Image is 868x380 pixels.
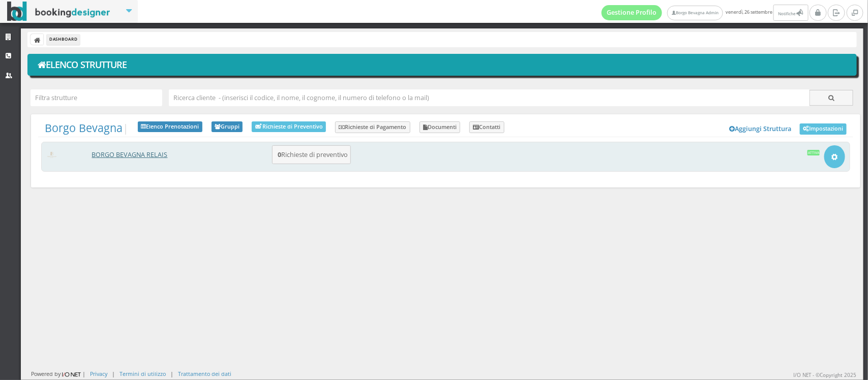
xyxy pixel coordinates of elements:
[47,34,80,45] li: Dashboard
[602,5,810,21] span: venerdì, 26 settembre
[46,152,58,158] img: 51bacd86f2fc11ed906d06074585c59a_max100.png
[138,121,202,133] a: Elenco Prenotazioni
[275,151,348,159] h5: Richieste di preventivo
[45,121,129,135] span: |
[278,150,281,159] b: 0
[773,5,808,21] button: Notifiche
[169,89,810,106] input: Ricerca cliente - (inserisci il codice, il nome, il cognome, il numero di telefono o la mail)
[112,370,115,377] div: |
[170,370,173,377] div: |
[602,5,663,20] a: Gestione Profilo
[800,123,847,135] a: Impostazioni
[61,370,82,378] img: ionet_small_logo.png
[420,121,461,134] a: Documenti
[178,370,231,377] a: Trattamento dei dati
[469,121,504,134] a: Contatti
[272,145,351,164] button: 0Richieste di preventivo
[212,121,243,133] a: Gruppi
[667,6,723,20] a: Borgo Bevagna Admin
[90,370,107,377] a: Privacy
[92,150,168,159] a: BORGO BEVAGNA RELAIS
[807,150,820,155] div: Attiva
[119,370,166,377] a: Termini di utilizzo
[35,56,850,74] h1: Elenco Strutture
[724,121,797,137] a: Aggiungi Struttura
[31,89,162,106] input: Filtra strutture
[45,120,123,135] a: Borgo Bevagna
[335,121,410,134] a: Richieste di Pagamento
[7,2,110,21] img: BookingDesigner.com
[252,121,326,132] a: Richieste di Preventivo
[31,370,85,378] div: Powered by |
